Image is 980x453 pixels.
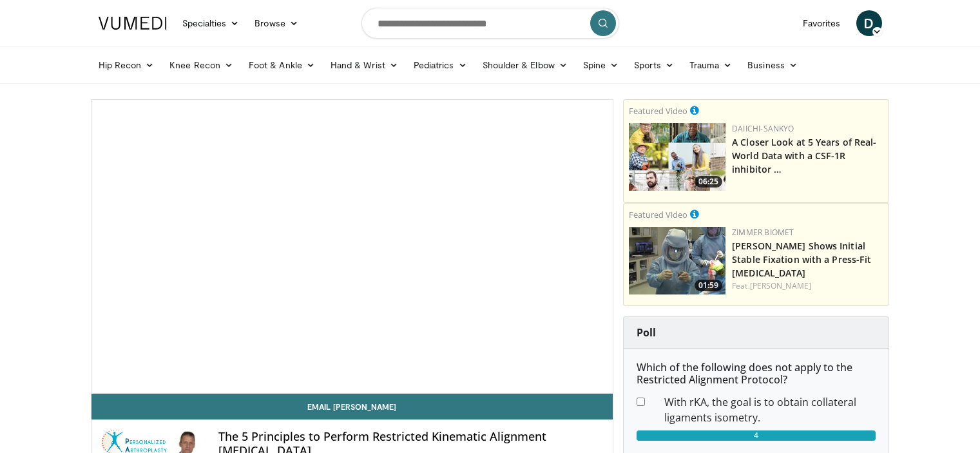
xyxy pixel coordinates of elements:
[575,52,626,78] a: Spine
[629,123,725,191] a: 06:25
[629,105,687,117] small: Featured Video
[241,52,323,78] a: Foot & Ankle
[91,52,162,78] a: Hip Recon
[732,227,794,238] a: Zimmer Biomet
[637,430,876,441] div: 4
[323,52,406,78] a: Hand & Wrist
[740,52,805,78] a: Business
[406,52,475,78] a: Pediatrics
[856,10,882,36] a: D
[732,240,871,279] a: [PERSON_NAME] Shows Initial Stable Fixation with a Press-Fit [MEDICAL_DATA]
[732,280,883,292] div: Feat.
[637,361,876,386] h6: Which of the following does not apply to the Restricted Alignment Protocol?
[91,100,613,394] video-js: Video Player
[475,52,575,78] a: Shoulder & Elbow
[637,325,656,340] strong: Poll
[795,10,849,36] a: Favorites
[682,52,740,78] a: Trauma
[626,52,682,78] a: Sports
[750,280,811,291] a: [PERSON_NAME]
[99,17,167,30] img: VuMedi Logo
[732,123,794,134] a: Daiichi-Sankyo
[629,227,725,294] a: 01:59
[361,8,619,39] input: Search topics, interventions
[732,136,876,175] a: A Closer Look at 5 Years of Real-World Data with a CSF-1R inhibitor …
[175,10,247,36] a: Specialties
[162,52,241,78] a: Knee Recon
[91,394,613,419] a: Email [PERSON_NAME]
[655,394,885,425] dd: With rKA, the goal is to obtain collateral ligaments isometry.
[629,123,725,191] img: 93c22cae-14d1-47f0-9e4a-a244e824b022.png.150x105_q85_crop-smart_upscale.jpg
[629,227,725,294] img: 6bc46ad6-b634-4876-a934-24d4e08d5fac.150x105_q85_crop-smart_upscale.jpg
[629,209,687,220] small: Featured Video
[695,280,722,291] span: 01:59
[247,10,306,36] a: Browse
[695,176,722,188] span: 06:25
